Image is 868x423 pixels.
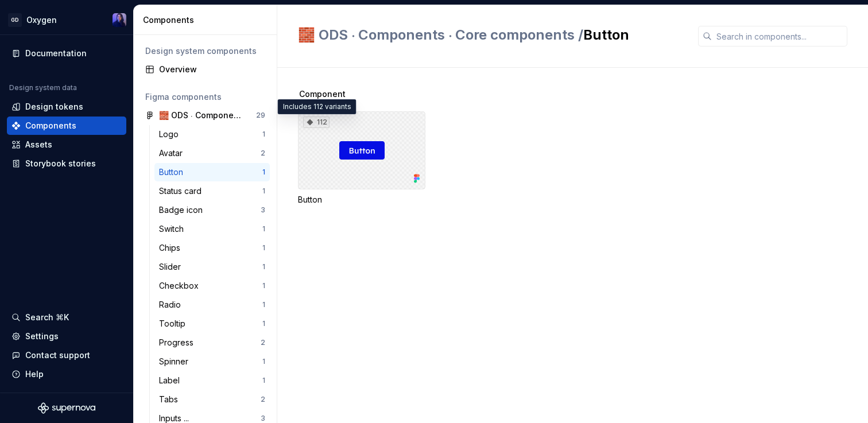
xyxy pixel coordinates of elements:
[25,139,52,150] div: Assets
[7,44,126,63] a: Documentation
[262,262,265,271] div: 1
[154,201,270,219] a: Badge icon3
[159,337,198,348] div: Progress
[154,296,270,314] a: Radio1
[712,26,847,46] input: Search in components...
[143,14,272,26] div: Components
[159,394,183,405] div: Tabs
[154,315,270,333] a: Tooltip1
[7,117,126,135] a: Components
[141,60,270,79] a: Overview
[262,243,265,253] div: 1
[261,205,265,215] div: 3
[8,13,22,27] div: GD
[262,300,265,309] div: 1
[159,261,185,273] div: Slider
[7,346,126,364] button: Contact support
[298,26,583,43] span: 🧱 ODS ⸱ Components ⸱ Core components /
[154,144,270,162] a: Avatar2
[113,13,126,27] img: Ana Althoff
[159,299,185,311] div: Radio
[159,356,193,367] div: Spinner
[262,224,265,234] div: 1
[2,7,131,32] button: GDOxygenAna Althoff
[159,204,207,216] div: Badge icon
[25,312,69,323] div: Search ⌘K
[159,280,203,292] div: Checkbox
[25,368,44,380] div: Help
[9,83,77,92] div: Design system data
[154,371,270,390] a: Label1
[154,258,270,276] a: Slider1
[159,166,188,178] div: Button
[159,129,183,140] div: Logo
[25,331,59,342] div: Settings
[154,390,270,409] a: Tabs2
[159,185,206,197] div: Status card
[262,168,265,177] div: 1
[7,154,126,173] a: Storybook stories
[159,375,184,386] div: Label
[256,111,265,120] div: 29
[261,395,265,404] div: 2
[154,125,270,143] a: Logo1
[7,327,126,346] a: Settings
[159,64,265,75] div: Overview
[261,338,265,347] div: 2
[38,402,95,414] svg: Supernova Logo
[262,319,265,328] div: 1
[7,135,126,154] a: Assets
[159,148,187,159] div: Avatar
[261,414,265,423] div: 3
[25,101,83,112] div: Design tokens
[262,357,265,366] div: 1
[25,350,90,361] div: Contact support
[262,187,265,196] div: 1
[154,182,270,200] a: Status card1
[154,220,270,238] a: Switch1
[7,308,126,327] button: Search ⌘K
[154,163,270,181] a: Button1
[303,117,330,128] div: 112
[299,88,346,100] span: Component
[25,48,87,59] div: Documentation
[159,318,190,329] div: Tooltip
[7,365,126,383] button: Help
[261,149,265,158] div: 2
[298,194,425,205] div: Button
[262,281,265,290] div: 1
[145,91,265,103] div: Figma components
[154,277,270,295] a: Checkbox1
[154,352,270,371] a: Spinner1
[278,99,356,114] div: Includes 112 variants
[25,158,96,169] div: Storybook stories
[141,106,270,125] a: 🧱 ODS ⸱ Components ⸱ Core components29
[154,333,270,352] a: Progress2
[154,239,270,257] a: Chips1
[25,120,76,131] div: Components
[262,130,265,139] div: 1
[159,242,185,254] div: Chips
[159,110,245,121] div: 🧱 ODS ⸱ Components ⸱ Core components
[262,376,265,385] div: 1
[298,111,425,205] div: 112Button
[7,98,126,116] a: Design tokens
[298,26,684,44] h2: Button
[145,45,265,57] div: Design system components
[26,14,57,26] div: Oxygen
[159,223,188,235] div: Switch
